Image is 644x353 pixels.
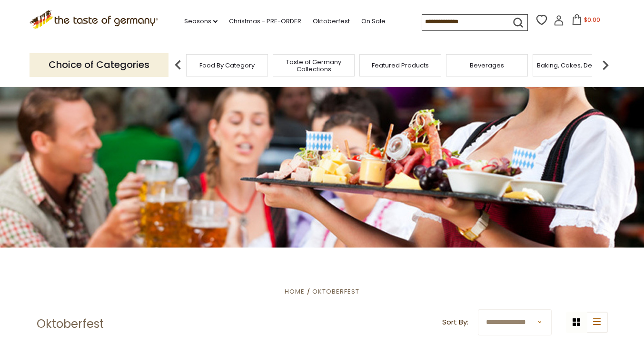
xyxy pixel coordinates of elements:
p: Choice of Categories [30,53,168,76]
a: Taste of Germany Collections [276,58,352,73]
a: Home [285,287,305,296]
a: Food By Category [199,62,255,69]
a: Christmas - PRE-ORDER [229,16,301,27]
a: Seasons [184,16,218,27]
a: Baking, Cakes, Desserts [537,62,611,69]
img: previous arrow [168,56,188,75]
span: $0.00 [584,16,600,24]
a: Beverages [470,62,504,69]
label: Sort By: [442,316,468,328]
img: next arrow [596,56,615,75]
a: Featured Products [372,62,429,69]
button: $0.00 [566,14,606,29]
a: Oktoberfest [312,287,359,296]
a: Oktoberfest [313,16,350,27]
h1: Oktoberfest [37,317,104,331]
a: On Sale [361,16,386,27]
